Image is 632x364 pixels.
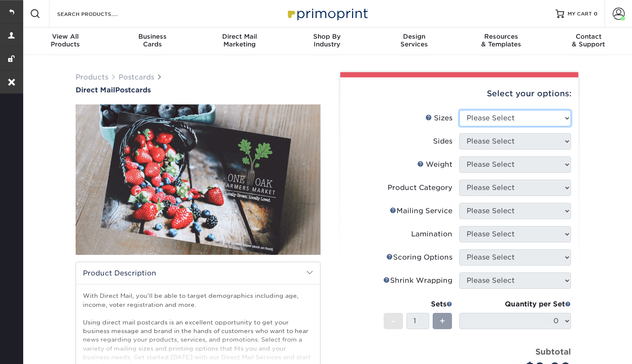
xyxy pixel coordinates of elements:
[545,28,632,55] a: Contact& Support
[388,183,452,193] div: Product Category
[545,33,632,40] span: Contact
[458,33,545,48] div: & Templates
[347,77,571,110] div: Select your options:
[196,28,283,55] a: Direct MailMarketing
[391,315,395,327] span: -
[76,86,115,94] span: Direct Mail
[119,73,154,81] a: Postcards
[390,206,452,216] div: Mailing Service
[283,28,370,55] a: Shop ByIndustry
[545,33,632,48] div: & Support
[411,229,452,239] div: Lamination
[568,10,592,18] span: MY CART
[284,4,370,23] img: Primoprint
[109,33,196,40] span: Business
[417,159,452,170] div: Weight
[440,315,445,327] span: +
[196,33,283,48] div: Marketing
[76,86,321,94] h1: Postcards
[21,33,109,48] div: Products
[594,11,598,17] span: 0
[109,33,196,48] div: Cards
[425,113,452,123] div: Sizes
[56,9,140,19] input: SEARCH PRODUCTS.....
[535,347,571,356] strong: Subtotal
[370,33,458,48] div: Services
[283,33,370,48] div: Industry
[433,136,452,147] div: Sides
[76,86,321,94] a: Direct MailPostcards
[370,33,458,40] span: Design
[196,33,283,40] span: Direct Mail
[386,252,452,263] div: Scoring Options
[459,299,571,309] div: Quantity per Set
[458,28,545,55] a: Resources& Templates
[109,28,196,55] a: BusinessCards
[21,28,109,55] a: View AllProducts
[370,28,458,55] a: DesignServices
[384,299,452,309] div: Sets
[458,33,545,40] span: Resources
[383,275,452,286] div: Shrink Wrapping
[21,33,109,40] span: View All
[76,73,108,81] a: Products
[76,95,321,264] img: Direct Mail 01
[283,33,370,40] span: Shop By
[76,262,320,284] h2: Product Description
